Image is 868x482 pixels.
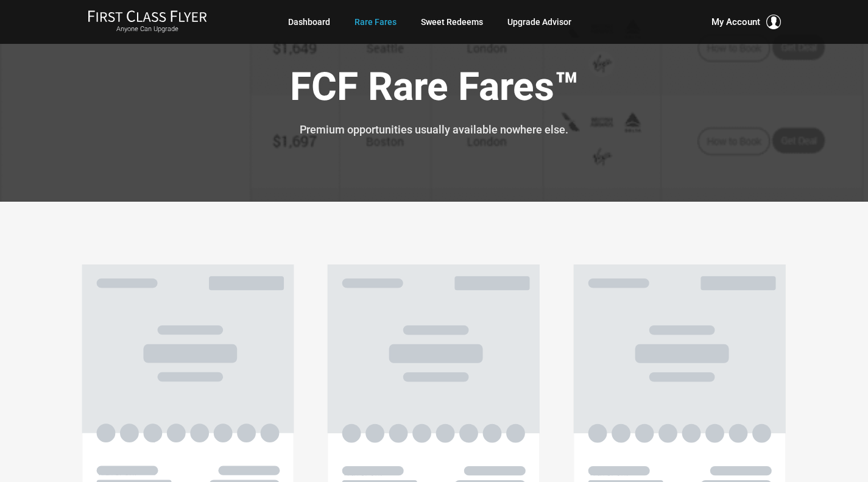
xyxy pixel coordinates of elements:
[355,11,397,33] a: Rare Fares
[421,11,483,33] a: Sweet Redeems
[88,25,207,34] small: Anyone Can Upgrade
[711,15,781,29] button: My Account
[88,10,207,34] a: First Class FlyerAnyone Can Upgrade
[88,10,207,23] img: First Class Flyer
[507,11,571,33] a: Upgrade Advisor
[87,66,782,113] h1: FCF Rare Fares™
[711,15,760,29] span: My Account
[288,11,330,33] a: Dashboard
[87,124,782,136] h3: Premium opportunities usually available nowhere else.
